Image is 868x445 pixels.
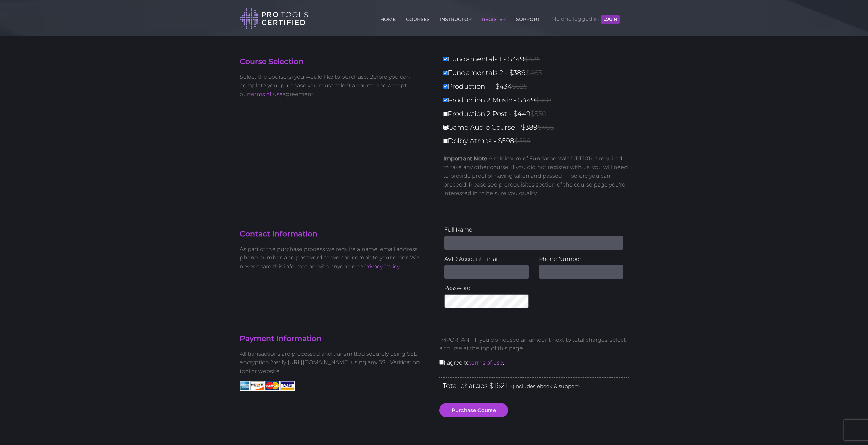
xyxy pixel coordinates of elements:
[240,333,429,344] h4: Payment Information
[240,350,429,376] p: All transactions are processed and transmitted securely using SSL encryption. Verify [URL][DOMAIN...
[404,13,431,24] a: COURSES
[530,109,546,118] span: $550
[552,9,619,29] span: No one logged in
[434,330,634,377] div: I agree to .
[538,123,554,131] span: $465
[526,69,542,77] span: $465
[443,135,633,147] label: Dolby Atmos - $598
[240,381,295,391] img: American Express, Discover, MasterCard, Visa
[443,121,633,133] label: Game Audio Course - $389
[444,225,623,234] label: Full Name
[513,383,580,389] span: (includes ebook & support)
[443,139,448,143] input: Dolby Atmos - $598$699
[443,155,489,162] strong: Important Note:
[249,91,283,98] a: terms of use
[443,57,448,61] input: Fundamentals 1 - $349$425
[443,108,633,120] label: Production 2 Post - $449
[512,82,527,90] span: $525
[443,125,448,130] input: Game Audio Course - $389$465
[444,255,529,264] label: AVID Account Email
[443,84,448,89] input: Production 1 - $434$525
[240,73,429,99] p: Select the course(s) you would like to purchase. Before you can complete your purchase you must s...
[443,67,633,79] label: Fundamentals 2 - $389
[439,336,629,353] p: IMPORTANT: If you do not see an amount next to total charges, select a course at the top of this ...
[539,255,623,264] label: Phone Number
[443,154,629,198] p: A minimum of Fundamentals 1 (PT101) is required to take any other course. If you did not register...
[601,15,619,24] button: LOGIN
[535,96,551,104] span: $550
[379,13,397,24] a: HOME
[444,284,529,293] label: Password
[240,57,429,67] h4: Course Selection
[438,13,473,24] a: INSTRUCTOR
[514,13,542,24] a: SUPPORT
[364,263,400,270] a: Privacy Policy
[240,229,429,239] h4: Contact Information
[480,13,507,24] a: REGISTER
[443,112,448,116] input: Production 2 Post - $449$550
[439,403,508,417] button: Purchase Course
[443,98,448,102] input: Production 2 Music - $449$550
[240,8,308,30] img: Pro Tools Certified Logo
[443,80,633,92] label: Production 1 - $434
[443,94,633,106] label: Production 2 Music - $449
[524,55,540,63] span: $425
[443,71,448,75] input: Fundamentals 2 - $389$465
[514,137,531,145] span: $699
[443,53,633,65] label: Fundamentals 1 - $349
[439,377,629,396] div: Total charges $ -
[469,359,503,366] a: terms of use
[240,245,429,271] p: As part of the purchase process we require a name, email address, phone number, and password so w...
